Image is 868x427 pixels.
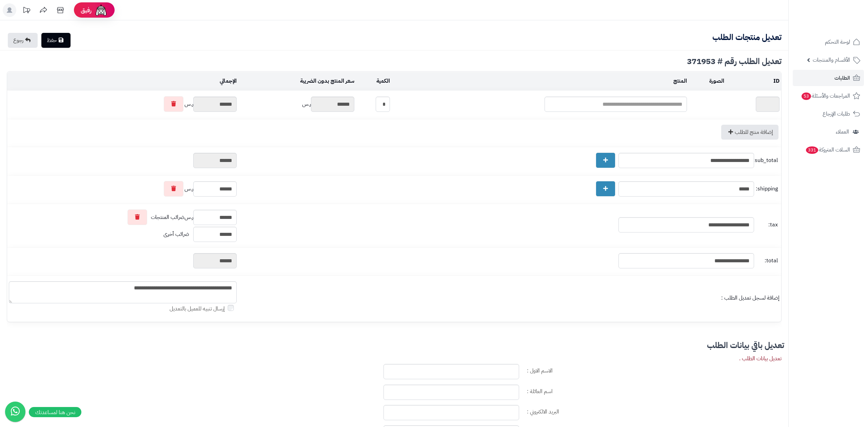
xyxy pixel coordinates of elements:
[793,34,864,50] a: لوحة التحكم
[524,385,784,395] label: اسم العائلة :
[806,146,818,154] span: 331
[721,125,778,140] a: إضافة منتج للطلب
[170,305,237,313] label: إرسال تنبيه للعميل بالتعديل
[9,96,237,112] div: ر.س
[240,294,780,302] div: إضافة لسجل تعديل الطلب :
[802,93,811,100] span: 53
[151,213,184,221] span: ضرائب المنتجات
[834,73,850,83] span: الطلبات
[805,145,850,155] span: السلات المتروكة
[392,72,689,90] td: المنتج
[822,15,862,29] img: logo-2.png
[801,91,850,101] span: المراجعات والأسئلة
[823,109,850,119] span: طلبات الإرجاع
[726,72,781,90] td: ID
[9,181,237,197] div: ر.س
[756,221,778,229] span: tax:
[825,37,850,47] span: لوحة التحكم
[238,72,356,90] td: سعر المنتج بدون الضريبة
[7,57,782,65] div: تعديل الطلب رقم # 371953
[793,124,864,140] a: العملاء
[81,6,92,14] span: رفيق
[41,33,71,48] a: حفظ
[94,3,108,17] img: ai-face.png
[18,3,35,19] a: تحديثات المنصة
[7,72,238,90] td: الإجمالي
[793,88,864,104] a: المراجعات والأسئلة53
[756,157,778,164] span: sub_total:
[712,31,782,43] b: تعديل منتجات الطلب
[9,209,237,225] div: ر.س
[836,127,849,137] span: العملاء
[813,55,850,65] span: الأقسام والمنتجات
[739,355,782,363] div: تعديل بيانات الطلب .
[524,405,784,416] label: البريد الالكتروني :
[524,364,784,375] label: الاسم الاول :
[163,230,189,238] span: ضرائب أخرى
[793,142,864,158] a: السلات المتروكة331
[689,72,726,90] td: الصورة
[4,341,784,349] div: تعديل باقي بيانات الطلب
[793,106,864,122] a: طلبات الإرجاع
[356,72,392,90] td: الكمية
[8,33,38,48] a: رجوع
[240,97,354,112] div: ر.س
[756,185,778,193] span: shipping:
[228,305,234,311] input: إرسال تنبيه للعميل بالتعديل
[756,257,778,265] span: total:
[793,70,864,86] a: الطلبات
